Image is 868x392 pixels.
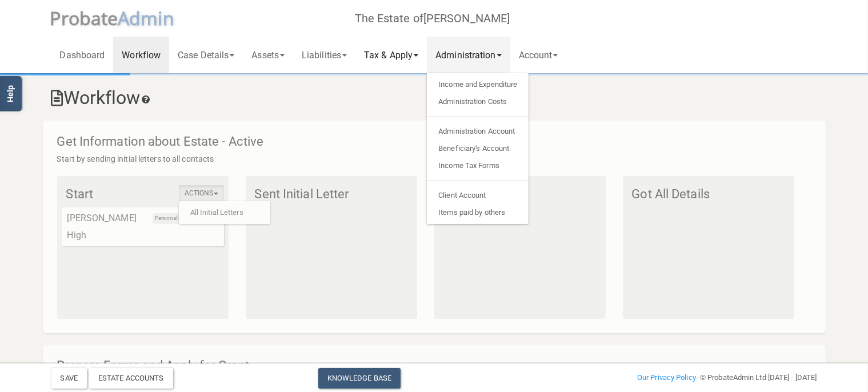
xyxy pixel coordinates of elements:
[89,368,173,389] div: Estate Accounts
[318,368,401,389] a: Knowledge Base
[427,76,529,93] a: Income and Expenditure
[51,88,817,108] h3: Workflow
[51,368,87,389] button: Save
[179,204,270,221] a: All Initial Letters
[51,37,114,73] a: Dashboard
[355,37,427,73] a: Tax & Apply
[153,213,218,223] span: Personal Representative
[510,37,567,73] a: Account
[179,185,224,201] button: Actions
[632,187,790,201] h4: Got All Details
[565,371,826,385] div: - © ProbateAdmin Ltd [DATE] - [DATE]
[427,140,529,157] a: Beneficiary's Account
[255,187,413,201] h4: Sent Initial Letter
[50,6,118,30] span: P
[57,135,823,149] h4: Get Information about Estate - Active
[427,123,529,140] a: Administration Account
[61,6,118,30] span: robate
[427,93,529,110] a: Administration Costs
[427,37,510,73] a: Administration
[637,373,696,382] a: Our Privacy Policy
[427,204,529,221] a: Items paid by others
[243,37,293,73] a: Assets
[57,359,823,373] h4: Prepare Forms and Apply for Grant
[427,187,529,204] a: Client Account
[66,187,224,201] h4: Start
[113,37,169,73] a: Workflow
[129,6,174,30] span: dmin
[293,37,355,73] a: Liabilities
[62,207,224,246] div: [PERSON_NAME] High
[427,157,529,174] a: Income Tax Forms
[169,37,243,73] a: Case Details
[57,154,214,163] span: Start by sending initial letters to all contacts
[118,6,174,30] span: A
